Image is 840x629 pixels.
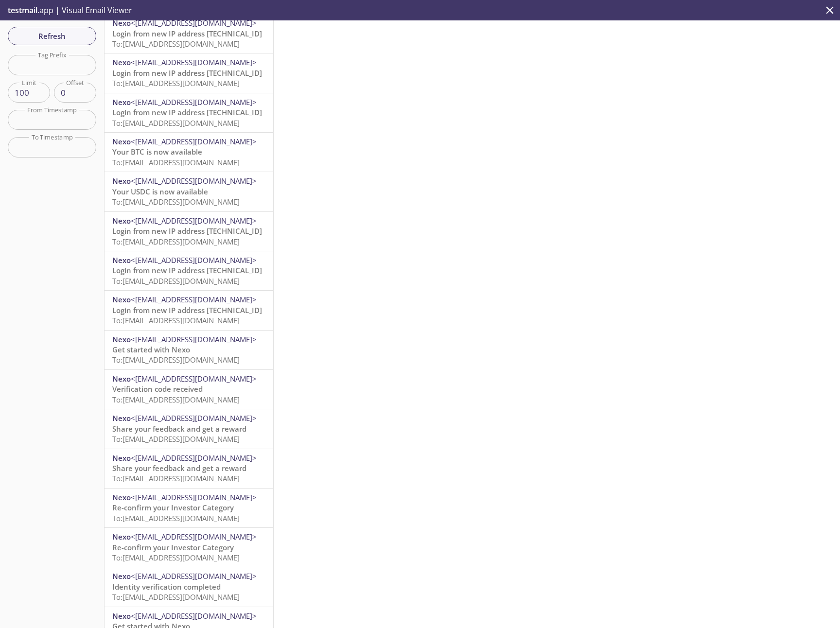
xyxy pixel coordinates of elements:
[112,147,202,157] span: Your BTC is now available
[105,251,273,290] div: Nexo<[EMAIL_ADDRESS][DOMAIN_NAME]>Login from new IP address [TECHNICAL_ID]To:[EMAIL_ADDRESS][DOMA...
[112,276,240,286] span: To: [EMAIL_ADDRESS][DOMAIN_NAME]
[112,107,262,117] span: Login from new IP address [TECHNICAL_ID]
[112,265,262,275] span: Login from new IP address [TECHNICAL_ID]
[112,197,240,207] span: To: [EMAIL_ADDRESS][DOMAIN_NAME]
[131,295,257,304] span: <[EMAIL_ADDRESS][DOMAIN_NAME]>
[112,532,131,542] span: Nexo
[112,571,131,581] span: Nexo
[105,14,273,53] div: Nexo<[EMAIL_ADDRESS][DOMAIN_NAME]>Login from new IP address [TECHNICAL_ID]To:[EMAIL_ADDRESS][DOMA...
[112,18,131,28] span: Nexo
[131,137,257,146] span: <[EMAIL_ADDRESS][DOMAIN_NAME]>
[112,413,131,423] span: Nexo
[105,93,273,132] div: Nexo<[EMAIL_ADDRESS][DOMAIN_NAME]>Login from new IP address [TECHNICAL_ID]To:[EMAIL_ADDRESS][DOMA...
[8,27,96,45] button: Refresh
[112,29,262,38] span: Login from new IP address [TECHNICAL_ID]
[112,78,240,88] span: To: [EMAIL_ADDRESS][DOMAIN_NAME]
[112,97,131,107] span: Nexo
[112,295,131,304] span: Nexo
[112,592,240,602] span: To: [EMAIL_ADDRESS][DOMAIN_NAME]
[131,97,257,107] span: <[EMAIL_ADDRESS][DOMAIN_NAME]>
[131,18,257,28] span: <[EMAIL_ADDRESS][DOMAIN_NAME]>
[131,57,257,67] span: <[EMAIL_ADDRESS][DOMAIN_NAME]>
[131,571,257,581] span: <[EMAIL_ADDRESS][DOMAIN_NAME]>
[105,449,273,488] div: Nexo<[EMAIL_ADDRESS][DOMAIN_NAME]>Share your feedback and get a rewardTo:[EMAIL_ADDRESS][DOMAIN_N...
[131,176,257,186] span: <[EMAIL_ADDRESS][DOMAIN_NAME]>
[131,216,257,226] span: <[EMAIL_ADDRESS][DOMAIN_NAME]>
[112,463,246,473] span: Share your feedback and get a reward
[105,331,273,369] div: Nexo<[EMAIL_ADDRESS][DOMAIN_NAME]>Get started with NexoTo:[EMAIL_ADDRESS][DOMAIN_NAME]
[112,384,203,394] span: Verification code received
[112,305,262,315] span: Login from new IP address [TECHNICAL_ID]
[131,453,257,463] span: <[EMAIL_ADDRESS][DOMAIN_NAME]>
[105,567,273,606] div: Nexo<[EMAIL_ADDRESS][DOMAIN_NAME]>Identity verification completedTo:[EMAIL_ADDRESS][DOMAIN_NAME]
[8,5,37,16] span: testmail
[112,226,262,236] span: Login from new IP address [TECHNICAL_ID]
[112,216,131,226] span: Nexo
[112,137,131,146] span: Nexo
[112,334,131,344] span: Nexo
[131,374,257,384] span: <[EMAIL_ADDRESS][DOMAIN_NAME]>
[112,424,246,434] span: Share your feedback and get a reward
[105,291,273,330] div: Nexo<[EMAIL_ADDRESS][DOMAIN_NAME]>Login from new IP address [TECHNICAL_ID]To:[EMAIL_ADDRESS][DOMA...
[105,53,273,92] div: Nexo<[EMAIL_ADDRESS][DOMAIN_NAME]>Login from new IP address [TECHNICAL_ID]To:[EMAIL_ADDRESS][DOMA...
[112,176,131,186] span: Nexo
[131,413,257,423] span: <[EMAIL_ADDRESS][DOMAIN_NAME]>
[112,453,131,463] span: Nexo
[112,374,131,384] span: Nexo
[112,553,240,562] span: To: [EMAIL_ADDRESS][DOMAIN_NAME]
[131,611,257,621] span: <[EMAIL_ADDRESS][DOMAIN_NAME]>
[112,187,208,196] span: Your USDC is now available
[131,492,257,502] span: <[EMAIL_ADDRESS][DOMAIN_NAME]>
[112,68,262,78] span: Login from new IP address [TECHNICAL_ID]
[112,237,240,246] span: To: [EMAIL_ADDRESS][DOMAIN_NAME]
[112,492,131,502] span: Nexo
[112,611,131,621] span: Nexo
[112,345,190,354] span: Get started with Nexo
[131,255,257,265] span: <[EMAIL_ADDRESS][DOMAIN_NAME]>
[105,528,273,567] div: Nexo<[EMAIL_ADDRESS][DOMAIN_NAME]>Re-confirm your Investor CategoryTo:[EMAIL_ADDRESS][DOMAIN_NAME]
[105,133,273,172] div: Nexo<[EMAIL_ADDRESS][DOMAIN_NAME]>Your BTC is now availableTo:[EMAIL_ADDRESS][DOMAIN_NAME]
[112,582,221,592] span: Identity verification completed
[112,315,240,325] span: To: [EMAIL_ADDRESS][DOMAIN_NAME]
[112,513,240,523] span: To: [EMAIL_ADDRESS][DOMAIN_NAME]
[105,172,273,211] div: Nexo<[EMAIL_ADDRESS][DOMAIN_NAME]>Your USDC is now availableTo:[EMAIL_ADDRESS][DOMAIN_NAME]
[131,334,257,344] span: <[EMAIL_ADDRESS][DOMAIN_NAME]>
[105,409,273,448] div: Nexo<[EMAIL_ADDRESS][DOMAIN_NAME]>Share your feedback and get a rewardTo:[EMAIL_ADDRESS][DOMAIN_N...
[105,212,273,251] div: Nexo<[EMAIL_ADDRESS][DOMAIN_NAME]>Login from new IP address [TECHNICAL_ID]To:[EMAIL_ADDRESS][DOMA...
[105,489,273,527] div: Nexo<[EMAIL_ADDRESS][DOMAIN_NAME]>Re-confirm your Investor CategoryTo:[EMAIL_ADDRESS][DOMAIN_NAME]
[112,473,240,483] span: To: [EMAIL_ADDRESS][DOMAIN_NAME]
[112,503,234,512] span: Re-confirm your Investor Category
[112,255,131,265] span: Nexo
[16,30,88,42] span: Refresh
[112,39,240,49] span: To: [EMAIL_ADDRESS][DOMAIN_NAME]
[112,118,240,128] span: To: [EMAIL_ADDRESS][DOMAIN_NAME]
[112,434,240,444] span: To: [EMAIL_ADDRESS][DOMAIN_NAME]
[112,355,240,365] span: To: [EMAIL_ADDRESS][DOMAIN_NAME]
[112,542,234,552] span: Re-confirm your Investor Category
[112,395,240,404] span: To: [EMAIL_ADDRESS][DOMAIN_NAME]
[105,370,273,409] div: Nexo<[EMAIL_ADDRESS][DOMAIN_NAME]>Verification code receivedTo:[EMAIL_ADDRESS][DOMAIN_NAME]
[112,57,131,67] span: Nexo
[112,157,240,167] span: To: [EMAIL_ADDRESS][DOMAIN_NAME]
[131,532,257,542] span: <[EMAIL_ADDRESS][DOMAIN_NAME]>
